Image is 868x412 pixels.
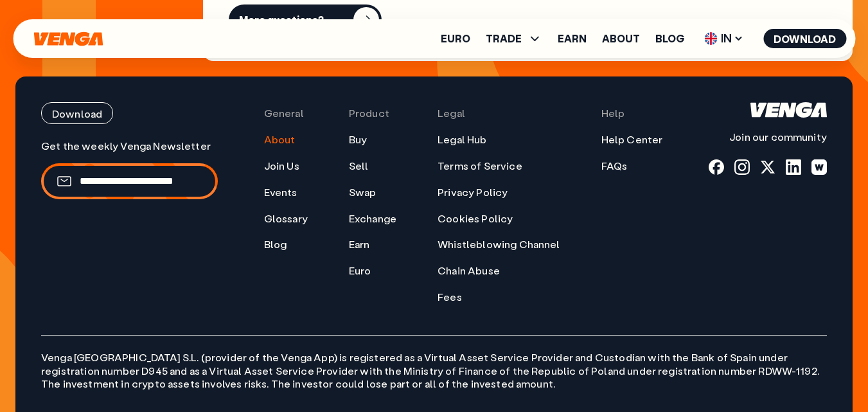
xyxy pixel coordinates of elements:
font: IN [721,30,732,46]
a: Euro [441,33,470,44]
span: IN [700,28,748,49]
font: Get the weekly Venga Newsletter [41,139,211,152]
a: Sell [349,159,369,173]
font: Terms of Service [438,159,522,172]
a: Euro [349,264,371,278]
font: Help [601,106,625,120]
font: Euro [349,264,371,277]
font: Help Center [601,132,663,146]
a: Swap [349,186,376,199]
svg: Home [32,31,104,46]
a: Legal Hub [438,133,486,147]
font: Blog [655,31,684,45]
a: Fees [438,291,462,304]
font: Earn [349,237,370,251]
button: More questions? [229,4,382,35]
font: Download [52,107,102,120]
button: Download [41,102,113,124]
font: TRADE [486,31,522,45]
span: TRADE [486,31,542,46]
font: Chain Abuse [438,264,500,277]
font: Product [349,106,389,120]
a: Cookies Policy [438,212,513,226]
a: Glossary [264,212,308,226]
font: About [264,132,296,146]
font: Whistleblowing Channel [438,237,560,251]
font: Earn [558,31,587,45]
font: Join Us [264,159,299,172]
font: Glossary [264,211,308,225]
a: Earn [558,33,587,44]
font: Buy [349,132,367,146]
a: instagram [734,159,750,175]
font: Blog [264,237,287,251]
img: flag-uk [704,32,717,45]
font: Fees [438,290,462,303]
a: Blog [264,238,287,251]
svg: Home [750,102,827,118]
a: About [602,33,640,44]
font: Legal Hub [438,132,486,146]
a: Whistleblowing Channel [438,238,560,251]
button: Download [763,29,846,48]
font: Legal [438,106,465,120]
a: warpcast [811,159,827,175]
a: Events [264,186,297,199]
a: Chain Abuse [438,264,500,278]
font: Cookies Policy [438,211,513,225]
a: Privacy Policy [438,186,508,199]
a: x [760,159,775,175]
a: Terms of Service [438,159,522,173]
font: Download [774,32,836,46]
a: Exchange [349,212,396,226]
a: About [264,133,296,147]
a: Buy [349,133,367,147]
a: Blog [655,33,684,44]
a: linkedin [786,159,801,175]
font: Sell [349,159,369,172]
a: Earn [349,238,370,251]
a: FAQs [601,159,628,173]
font: Join our community [729,130,827,143]
font: Exchange [349,211,396,225]
font: General [264,106,304,120]
a: Join Us [264,159,299,173]
a: Help Center [601,133,663,147]
font: About [602,31,640,45]
font: Venga [GEOGRAPHIC_DATA] S.L. (provider of the Venga App) is registered as a Virtual Asset Service... [41,350,819,377]
font: FAQs [601,159,628,172]
a: Download [41,102,218,124]
font: The investment in crypto assets involves risks. The investor could lose part or all of the invest... [41,377,555,390]
a: fb [709,159,724,175]
font: Euro [441,31,470,45]
div: More questions? [239,13,324,26]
